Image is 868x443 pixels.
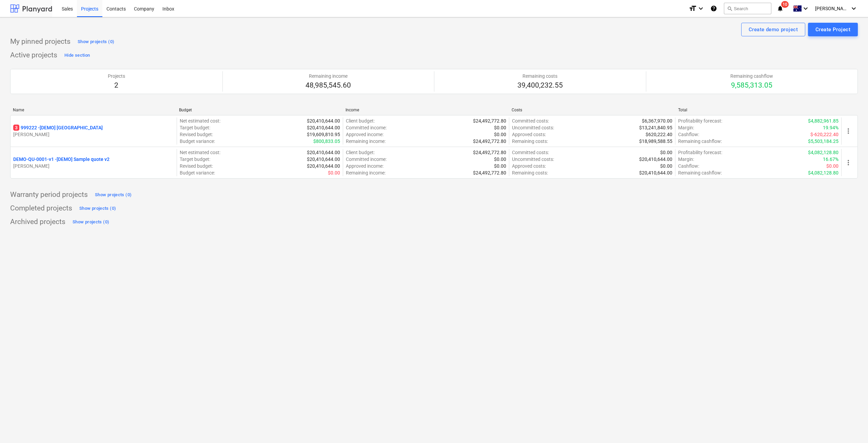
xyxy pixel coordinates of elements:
[808,149,839,156] p: $4,082,128.80
[678,117,722,124] p: Profitability forecast :
[305,81,351,90] p: 48,985,545.60
[678,131,699,138] p: Cashflow :
[13,163,174,169] p: [PERSON_NAME]
[180,169,215,176] p: Budget variance :
[108,73,125,79] p: Projects
[307,117,340,124] p: $20,410,644.00
[10,217,65,227] p: Archived projects
[512,149,549,156] p: Committed costs :
[307,156,340,163] p: $20,410,644.00
[678,169,722,176] p: Remaining cashflow :
[512,169,548,176] p: Remaining costs :
[777,4,784,13] i: notifications
[71,217,111,227] button: Show projects (0)
[346,138,386,145] p: Remaining income :
[808,117,839,124] p: $4,882,961.85
[307,124,340,131] p: $20,410,644.00
[517,73,563,79] p: Remaining costs
[93,189,133,200] button: Show projects (0)
[180,163,213,169] p: Revised budget :
[646,131,672,138] p: $620,222.40
[63,50,92,61] button: Hide section
[10,204,72,213] p: Completed projects
[494,124,506,131] p: $0.00
[689,4,697,13] i: format_size
[307,131,340,138] p: $19,609,810.95
[802,4,810,13] i: keyboard_arrow_down
[346,124,387,131] p: Committed income :
[108,81,125,90] p: 2
[678,163,699,169] p: Cashflow :
[749,25,798,34] div: Create demo project
[73,218,109,226] div: Show projects (0)
[180,156,210,163] p: Target budget :
[346,169,386,176] p: Remaining income :
[179,108,340,112] div: Budget
[180,124,210,131] p: Target budget :
[13,124,103,131] p: 999222 - [DEMO] [GEOGRAPHIC_DATA]
[844,127,852,135] span: more_vert
[512,138,548,145] p: Remaining costs :
[826,163,839,169] p: $0.00
[346,117,375,124] p: Client budget :
[473,169,506,176] p: $24,492,772.80
[10,190,88,200] p: Warranty period projects
[494,163,506,169] p: $0.00
[95,191,132,199] div: Show projects (0)
[307,149,340,156] p: $20,410,644.00
[473,138,506,145] p: $24,492,772.80
[328,169,340,176] p: $0.00
[710,4,717,13] i: Knowledge base
[678,124,694,131] p: Margin :
[815,25,850,34] div: Create Project
[180,138,215,145] p: Budget variance :
[305,73,351,79] p: Remaining income
[512,163,546,169] p: Approved costs :
[844,159,852,167] span: more_vert
[307,163,340,169] p: $20,410,644.00
[180,117,220,124] p: Net estimated cost :
[13,131,174,138] p: [PERSON_NAME]
[512,131,546,138] p: Approved costs :
[346,163,383,169] p: Approved income :
[660,163,672,169] p: $0.00
[823,124,839,131] p: 19.94%
[13,156,174,169] div: DEMO-QU-0001-v1 -[DEMO] Sample quote v2[PERSON_NAME]
[781,1,789,8] span: 10
[180,131,213,138] p: Revised budget :
[13,124,174,138] div: 3999222 -[DEMO] [GEOGRAPHIC_DATA][PERSON_NAME]
[808,23,858,36] button: Create Project
[313,138,340,145] p: $800,833.05
[346,108,506,112] div: Income
[697,4,705,13] i: keyboard_arrow_down
[10,51,57,60] p: Active projects
[678,149,722,156] p: Profitability forecast :
[730,73,773,79] p: Remaining cashflow
[13,108,174,112] div: Name
[494,156,506,163] p: $0.00
[639,156,672,163] p: $20,410,644.00
[727,6,732,11] span: search
[639,124,672,131] p: $13,241,840.95
[512,156,554,163] p: Uncommitted costs :
[639,169,672,176] p: $20,410,644.00
[473,149,506,156] p: $24,492,772.80
[660,149,672,156] p: $0.00
[13,156,110,163] p: DEMO-QU-0001-v1 - [DEMO] Sample quote v2
[730,81,773,90] p: 9,585,313.05
[78,38,114,46] div: Show projects (0)
[639,138,672,145] p: $18,989,588.55
[815,6,849,11] span: [PERSON_NAME]
[642,117,672,124] p: $6,367,970.00
[678,138,722,145] p: Remaining cashflow :
[724,3,771,14] button: Search
[346,156,387,163] p: Committed income :
[741,23,805,36] button: Create demo project
[823,156,839,163] p: 16.67%
[716,170,868,443] iframe: Chat Widget
[79,205,116,213] div: Show projects (0)
[346,131,383,138] p: Approved income :
[850,4,858,13] i: keyboard_arrow_down
[678,108,839,112] div: Total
